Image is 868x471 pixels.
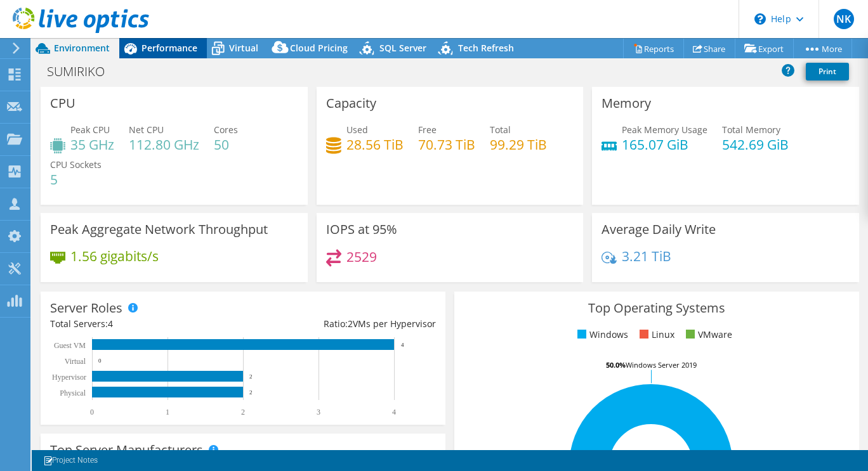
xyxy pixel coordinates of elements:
[418,138,475,152] h4: 70.73 TiB
[602,223,716,236] h3: Average Daily Write
[50,96,76,110] h3: CPU
[241,408,245,416] text: 2
[834,9,854,29] span: NK
[129,124,164,136] span: Net CPU
[54,341,86,350] text: Guest VM
[326,223,397,236] h3: IOPS at 95%
[50,172,102,186] h4: 5
[490,124,511,136] span: Total
[683,328,732,342] li: VMware
[129,138,199,152] h4: 112.80 GHz
[346,124,368,136] span: Used
[60,389,86,397] text: Physical
[636,328,674,342] li: Linux
[622,249,671,263] h4: 3.21 TiB
[34,453,107,468] a: Project Notes
[754,13,766,25] svg: \n
[379,42,426,54] span: SQL Server
[70,138,114,152] h4: 35 GHz
[229,42,258,54] span: Virtual
[602,96,651,110] h3: Memory
[41,65,124,79] h1: SUMIRIKO
[214,138,238,152] h4: 50
[65,357,86,366] text: Virtual
[50,158,102,171] span: CPU Sockets
[52,373,86,382] text: Hypervisor
[326,96,376,110] h3: Capacity
[108,318,113,330] span: 4
[348,318,353,330] span: 2
[141,42,197,54] span: Performance
[90,408,94,416] text: 0
[735,39,794,58] a: Export
[622,124,707,136] span: Peak Memory Usage
[214,124,238,136] span: Cores
[50,223,268,236] h3: Peak Aggregate Network Throughput
[70,124,110,136] span: Peak CPU
[418,124,437,136] span: Free
[249,373,253,380] text: 2
[722,138,789,152] h4: 542.69 GiB
[346,250,377,264] h4: 2529
[392,408,396,416] text: 4
[464,301,850,315] h3: Top Operating Systems
[54,42,110,54] span: Environment
[98,358,102,364] text: 0
[50,443,203,457] h3: Top Server Manufacturers
[722,124,780,136] span: Total Memory
[606,360,626,370] tspan: 50.0%
[243,317,436,331] div: Ratio: VMs per Hypervisor
[490,138,547,152] h4: 99.29 TiB
[574,328,628,342] li: Windows
[70,249,159,263] h4: 1.56 gigabits/s
[346,138,404,152] h4: 28.56 TiB
[50,317,243,331] div: Total Servers:
[626,360,697,370] tspan: Windows Server 2019
[683,39,735,58] a: Share
[622,138,707,152] h4: 165.07 GiB
[793,39,852,58] a: More
[166,408,169,416] text: 1
[806,63,849,81] a: Print
[290,42,348,54] span: Cloud Pricing
[401,342,404,348] text: 4
[317,408,320,416] text: 3
[623,39,684,58] a: Reports
[50,301,122,315] h3: Server Roles
[458,42,514,54] span: Tech Refresh
[249,389,253,396] text: 2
